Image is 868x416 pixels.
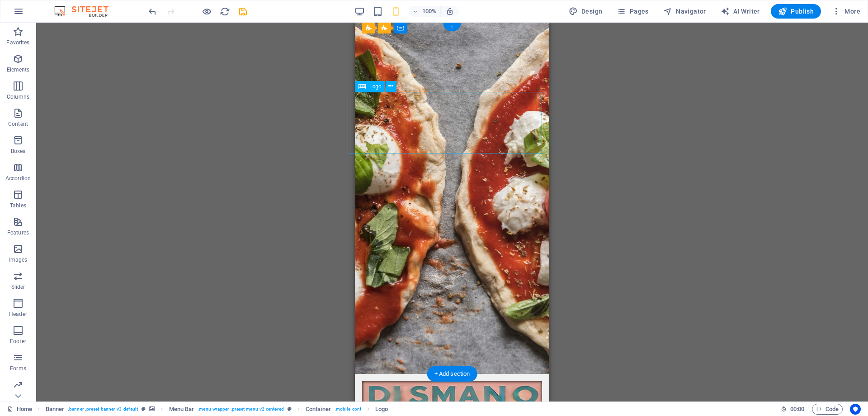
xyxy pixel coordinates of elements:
[219,6,230,17] button: reload
[7,66,30,73] p: Elements
[198,404,284,415] span: . menu-wrapper .preset-menu-v2-centered
[201,6,212,17] button: Click here to leave preview mode and continue editing
[9,311,27,318] p: Header
[10,365,26,372] p: Forms
[617,7,648,16] span: Pages
[147,6,158,17] button: undo
[812,404,843,415] button: Code
[446,7,454,15] i: On resize automatically adjust zoom level to fit chosen device.
[375,404,388,415] span: Click to select. Double-click to edit
[11,148,26,155] p: Boxes
[828,4,864,19] button: More
[288,406,292,411] i: This element is a customizable preset
[850,404,861,415] button: Usercentrics
[8,120,28,128] p: Content
[9,256,28,263] p: Images
[443,23,461,31] div: +
[778,7,814,16] span: Publish
[427,366,477,382] div: + Add section
[565,4,606,19] div: Design (Ctrl+Alt+Y)
[6,39,29,46] p: Favorites
[7,93,29,100] p: Columns
[797,406,798,412] span: :
[781,404,805,415] h6: Session time
[147,6,158,17] i: Undo: Delete elements (Ctrl+Z)
[10,202,26,209] p: Tables
[660,4,710,19] button: Navigator
[142,406,146,411] i: This element is a customizable preset
[717,4,764,19] button: AI Writer
[220,6,230,17] i: Reload page
[10,338,26,345] p: Footer
[816,404,839,415] span: Code
[409,6,441,17] button: 100%
[7,229,29,236] p: Features
[169,404,194,415] span: Click to select. Double-click to edit
[68,404,138,415] span: . banner .preset-banner-v3-default
[52,6,120,17] img: Editor Logo
[46,404,388,415] nav: breadcrumb
[771,4,821,19] button: Publish
[238,6,248,17] i: Save (Ctrl+S)
[5,175,31,182] p: Accordion
[832,7,860,16] span: More
[237,6,248,17] button: save
[721,7,760,16] span: AI Writer
[790,404,804,415] span: 00 00
[369,84,382,89] span: Logo
[7,404,32,415] a: Click to cancel selection. Double-click to open Pages
[613,4,652,19] button: Pages
[569,7,603,16] span: Design
[422,6,437,17] h6: 100%
[46,404,65,415] span: Click to select. Double-click to edit
[306,404,331,415] span: Click to select. Double-click to edit
[11,283,25,291] p: Slider
[149,406,155,411] i: This element contains a background
[663,7,706,16] span: Navigator
[335,404,361,415] span: . mobile-cont
[565,4,606,19] button: Design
